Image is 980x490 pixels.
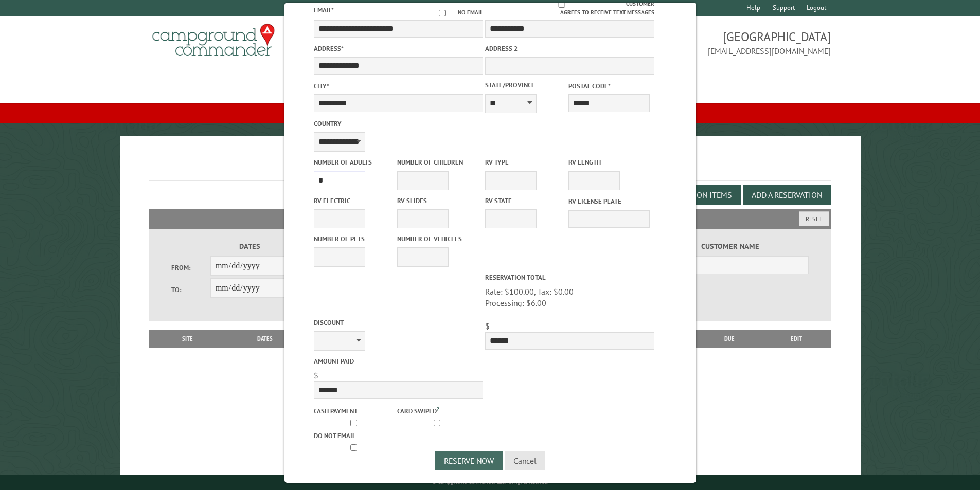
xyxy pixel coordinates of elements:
[437,405,439,412] a: ?
[485,157,566,167] label: RV Type
[485,286,654,309] span: Rate: $100.00, Tax: $0.00
[171,285,210,295] label: To:
[652,185,741,205] button: Edit Add-on Items
[314,431,395,441] label: Do not email
[314,157,395,167] label: Number of Adults
[397,405,478,416] label: Card swiped
[149,152,831,180] h1: Reservations
[314,44,483,53] label: Address
[397,196,478,206] label: RV Slides
[743,185,831,205] button: Add a Reservation
[314,356,483,366] label: Amount paid
[485,44,654,53] label: Address 2
[568,196,650,206] label: RV License Plate
[485,321,490,331] span: $
[432,479,548,485] small: © Campground Commander LLC. All rights reserved.
[426,8,483,17] label: No email
[799,211,829,226] button: Reset
[171,241,328,252] label: Dates
[485,80,566,90] label: State/Province
[397,157,478,167] label: Number of Children
[505,451,545,470] button: Cancel
[397,234,478,244] label: Number of Vehicles
[314,318,483,328] label: Discount
[314,6,334,14] label: Email
[314,406,395,416] label: Cash payment
[314,234,395,244] label: Number of Pets
[697,330,762,348] th: Due
[314,119,483,129] label: Country
[485,297,654,308] div: Processing: $6.00
[568,157,650,167] label: RV Length
[652,241,809,252] label: Customer Name
[149,20,278,60] img: Campground Commander
[497,1,626,8] input: Customer agrees to receive text messages
[762,330,831,348] th: Edit
[426,10,458,16] input: No email
[221,330,309,348] th: Dates
[171,263,210,273] label: From:
[149,209,831,228] h2: Filters
[485,196,566,206] label: RV State
[154,330,221,348] th: Site
[314,81,483,91] label: City
[485,273,654,282] label: Reservation Total
[314,370,318,380] span: $
[568,81,650,91] label: Postal Code
[314,196,395,206] label: RV Electric
[435,451,503,470] button: Reserve Now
